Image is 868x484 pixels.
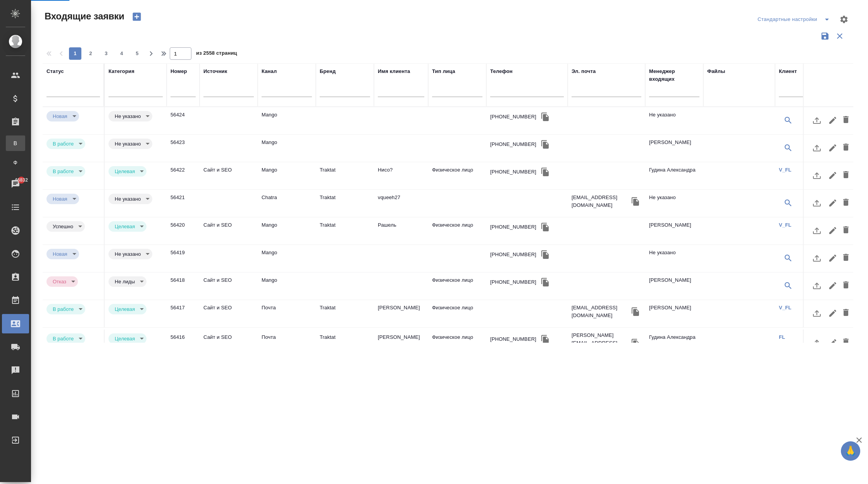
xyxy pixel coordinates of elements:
[645,190,703,217] td: Не указано
[826,221,839,240] button: Редактировать
[779,111,797,130] button: Выбрать клиента
[630,337,641,349] button: Скопировать
[316,330,374,357] td: Traktat
[112,335,137,342] button: Целевая
[374,330,428,357] td: [PERSON_NAME]
[50,141,76,147] button: В работе
[258,330,316,357] td: Почта
[46,221,85,232] div: Новая
[258,300,316,327] td: Почта
[490,278,536,286] div: [PHONE_NUMBER]
[50,196,70,202] button: Новая
[841,441,860,461] button: 🙏
[844,443,857,459] span: 🙏
[2,174,29,194] a: 46832
[258,245,316,272] td: Mango
[808,221,826,240] button: Загрузить файл
[316,162,374,189] td: Traktat
[167,135,200,162] td: 56423
[490,113,536,121] div: [PHONE_NUMBER]
[779,305,791,311] a: V_FL
[808,194,826,212] button: Загрузить файл
[839,333,852,352] button: Удалить
[818,29,832,43] button: Сохранить фильтры
[645,217,703,245] td: [PERSON_NAME]
[112,306,137,312] button: Целевая
[432,68,455,75] div: Тип лица
[835,10,853,29] span: Настроить таблицу
[490,168,536,176] div: [PHONE_NUMBER]
[428,272,486,300] td: Физическое лицо
[127,10,146,23] button: Создать
[131,47,143,60] button: 5
[108,221,146,232] div: Новая
[374,217,428,245] td: Рашель
[108,111,152,121] div: Новая
[50,168,76,175] button: В работе
[839,166,852,185] button: Удалить
[801,249,820,267] button: Создать клиента
[46,276,78,287] div: Новая
[50,335,76,342] button: В работе
[316,300,374,327] td: Traktat
[839,249,852,267] button: Удалить
[46,166,85,177] div: Новая
[572,194,630,209] p: [EMAIL_ADDRESS][DOMAIN_NAME]
[539,166,551,178] button: Скопировать
[808,333,826,352] button: Загрузить файл
[10,139,21,147] span: В
[826,111,839,130] button: Редактировать
[196,49,237,60] span: из 2558 страниц
[108,68,134,75] div: Категория
[779,222,791,228] a: V_FL
[808,166,826,185] button: Загрузить файл
[779,167,791,173] a: V_FL
[756,13,835,26] div: split button
[839,276,852,295] button: Удалить
[428,217,486,245] td: Физическое лицо
[167,245,200,272] td: 56419
[46,304,85,314] div: Новая
[374,162,428,189] td: Нисо?
[779,194,797,212] button: Выбрать клиента
[167,190,200,217] td: 56421
[490,335,536,343] div: [PHONE_NUMBER]
[50,223,76,230] button: Успешно
[167,162,200,189] td: 56422
[258,135,316,162] td: Mango
[378,68,410,75] div: Имя клиента
[779,139,797,157] button: Выбрать клиента
[826,139,839,157] button: Редактировать
[258,217,316,245] td: Mango
[170,68,187,75] div: Номер
[167,217,200,245] td: 56420
[316,190,374,217] td: Traktat
[46,249,79,259] div: Новая
[112,223,137,230] button: Целевая
[258,272,316,300] td: Mango
[630,306,641,317] button: Скопировать
[808,111,826,130] button: Загрузить файл
[50,113,70,120] button: Новая
[167,107,200,134] td: 56424
[490,68,513,75] div: Телефон
[100,47,112,60] button: 3
[779,334,785,340] a: FL
[645,107,703,134] td: Не указано
[826,304,839,323] button: Редактировать
[572,68,596,75] div: Эл. почта
[374,300,428,327] td: [PERSON_NAME]
[839,111,852,130] button: Удалить
[6,155,25,170] a: Ф
[645,300,703,327] td: [PERSON_NAME]
[801,276,820,295] button: Создать клиента
[801,194,820,212] button: Создать клиента
[539,333,551,345] button: Скопировать
[839,304,852,323] button: Удалить
[84,47,97,60] button: 2
[649,68,699,83] div: Менеджер входящих
[808,304,826,323] button: Загрузить файл
[108,333,146,344] div: Новая
[108,276,146,287] div: Новая
[200,300,258,327] td: Сайт и SEO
